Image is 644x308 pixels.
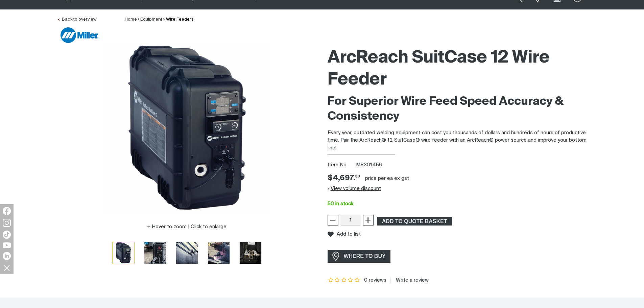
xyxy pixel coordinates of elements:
[102,44,271,213] img: ArcReach SuitCase 12
[337,231,361,237] span: Add to list
[125,16,194,23] nav: Breadcrumb
[377,217,452,226] button: Add ArcReach SuitCase 12 to the shopping cart
[61,27,98,43] img: Miller
[240,242,261,264] img: ArcReach SuitCase 12
[113,242,134,264] img: ArcReach SuitCase 12
[208,242,230,264] button: Go to slide 4
[328,129,587,152] p: Every year, outdated welding equipment can cost you thousands of dollars and hundreds of hours of...
[330,214,336,226] span: −
[57,17,96,22] a: Back to overview
[144,242,166,264] img: ArcReach SuitCase 12
[328,231,361,237] button: Add to list
[3,219,11,227] img: Instagram
[1,262,13,274] img: hide socials
[328,250,391,262] a: WHERE TO BUY
[143,223,231,231] button: Hover to zoom | Click to enlarge
[355,174,360,178] sup: 38
[394,175,409,182] div: ex gst
[3,252,11,260] img: LinkedIn
[166,17,194,22] a: Wire Feeders
[356,162,382,167] span: MR301456
[365,214,371,226] span: +
[328,201,353,206] span: 50 in stock
[328,278,361,283] span: Rating: {0}
[328,173,360,183] div: Price
[3,207,11,215] img: Facebook
[364,278,386,283] span: 0 reviews
[378,217,451,226] span: ADD TO QUOTE BASKET
[339,251,390,262] span: WHERE TO BUY
[3,242,11,248] img: YouTube
[328,173,360,183] span: $4,697.
[365,175,393,182] div: price per EA
[140,17,162,22] a: Equipment
[390,277,429,283] a: Write a review
[208,242,230,264] img: ArcReach SuitCase 12
[3,231,11,239] img: TikTok
[328,47,587,91] h1: ArcReach SuitCase 12 Wire Feeder
[144,242,166,264] button: Go to slide 2
[328,183,381,194] button: View volume discount
[125,17,137,22] a: Home
[328,94,587,124] h2: For Superior Wire Feed Speed Accuracy & Consistency
[239,242,262,264] button: Go to slide 5
[328,161,355,169] span: Item No.
[112,242,135,264] button: Go to slide 1
[176,242,198,264] button: Go to slide 3
[176,242,198,264] img: ArcReach SuitCase 12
